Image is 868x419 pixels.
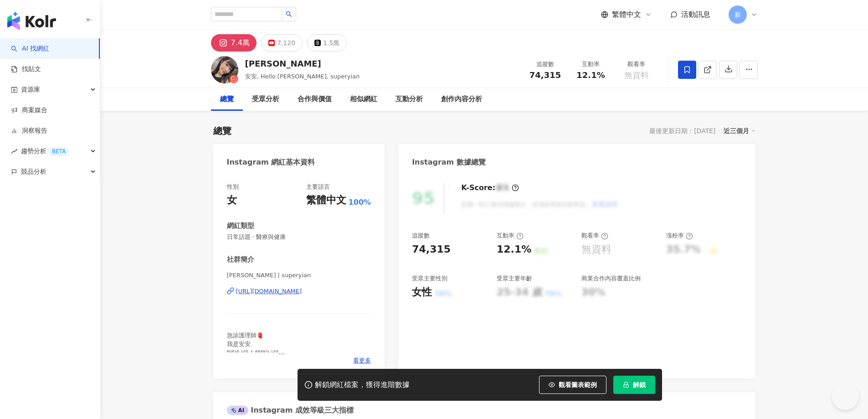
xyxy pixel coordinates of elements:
span: 資源庫 [21,79,40,100]
button: 1.5萬 [307,34,347,52]
div: Instagram 網紅基本資料 [227,157,315,167]
button: 觀看圖表範例 [539,376,606,394]
div: 女性 [412,285,432,300]
div: 受眾主要性別 [412,274,447,283]
span: 無資料 [624,71,649,80]
span: lock [623,382,629,388]
div: 近三個月 [724,125,755,137]
div: 12.1% [497,243,531,257]
div: [URL][DOMAIN_NAME] [236,287,302,295]
div: 漲粉率 [666,232,693,240]
span: 新 [734,10,741,20]
div: 女 [227,193,237,207]
span: [PERSON_NAME] | superyian [227,271,371,279]
span: 解鎖 [633,381,646,388]
div: 無資料 [581,243,611,257]
span: 安安, Hello [PERSON_NAME], superyian [245,73,360,80]
div: 商業合作內容覆蓋比例 [581,274,641,283]
div: 互動率 [574,60,608,69]
div: 最後更新日期：[DATE] [649,127,715,134]
div: K-Score : [461,183,519,193]
span: 繁體中文 [612,10,641,20]
div: 解鎖網紅檔案，獲得進階數據 [315,380,410,390]
span: 競品分析 [21,161,46,182]
div: 7.4萬 [231,36,250,49]
div: 相似網紅 [350,94,377,105]
img: KOL Avatar [211,56,238,83]
div: Instagram 數據總覽 [412,157,486,167]
div: 總覽 [213,124,231,137]
span: 活動訊息 [681,10,710,19]
div: BETA [48,147,69,156]
div: 社群簡介 [227,255,254,264]
span: 趨勢分析 [21,141,69,161]
div: Instagram 成效等級三大指標 [227,405,354,415]
div: 性別 [227,183,239,191]
div: 追蹤數 [528,60,563,69]
span: 觀看圖表範例 [559,381,597,388]
span: rise [11,148,17,155]
div: [PERSON_NAME] [245,58,360,69]
div: AI [227,406,249,415]
a: [URL][DOMAIN_NAME] [227,287,371,295]
span: 急診護理師🫀 我是安安 ᴺᵁᴿˢᴱ ᴸᴵᶠᴱ ˣ ᴬᴺᴬᴺ'ˢ ᴸᴵᶠᴱ 💉急診日常 | 護理日常 ✉️ 合作邀約/[EMAIL_ADDRESS][DOMAIN_NAME] [227,332,365,372]
button: 7,120 [261,34,303,52]
span: 100% [349,197,371,207]
span: 12.1% [576,71,605,80]
div: 受眾主要年齡 [497,274,532,283]
div: 網紅類型 [227,221,254,231]
div: 受眾分析 [252,94,279,105]
span: 看更多 [353,357,371,365]
div: 74,315 [412,243,451,257]
a: 商案媒合 [11,106,47,115]
div: 1.5萬 [323,36,339,49]
div: 互動率 [497,232,524,240]
img: logo [7,12,56,30]
div: 繁體中文 [306,193,346,207]
div: 互動分析 [395,94,423,105]
span: search [286,11,292,17]
a: searchAI 找網紅 [11,44,49,53]
button: 7.4萬 [211,34,257,52]
a: 找貼文 [11,65,41,74]
div: 創作內容分析 [441,94,482,105]
div: 合作與價值 [298,94,332,105]
div: 總覽 [220,94,234,105]
div: 觀看率 [619,60,654,69]
div: 7,120 [277,36,295,49]
span: 日常話題 · 醫療與健康 [227,233,371,241]
span: 74,315 [529,70,561,80]
a: 洞察報告 [11,126,47,135]
div: 觀看率 [581,232,608,240]
button: 解鎖 [613,376,655,394]
div: 追蹤數 [412,232,430,240]
div: 主要語言 [306,183,330,191]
